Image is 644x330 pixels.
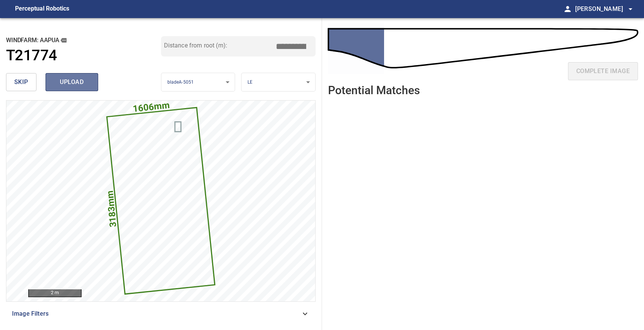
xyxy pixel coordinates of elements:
span: arrow_drop_down [626,5,635,14]
label: Distance from root (m): [164,43,227,49]
div: Image Filters [6,305,316,323]
span: bladeA-5051 [167,79,194,85]
span: person [563,5,572,14]
h2: Potential Matches [328,84,420,96]
a: T21774 [6,47,161,64]
button: copy message details [59,36,68,44]
div: bladeA-5051 [161,73,235,92]
span: [PERSON_NAME] [575,4,635,14]
figcaption: Perceptual Robotics [15,3,69,15]
button: skip [6,73,36,91]
h1: T21774 [6,47,57,64]
span: LE [248,79,252,85]
span: Image Filters [12,309,301,318]
button: [PERSON_NAME] [572,2,635,17]
span: skip [14,77,28,87]
span: upload [54,77,90,87]
button: upload [46,73,98,91]
div: LE [241,73,315,92]
h2: windfarm: Aapua [6,36,161,44]
text: 1606mm [132,100,170,114]
text: 3183mm [104,190,118,228]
